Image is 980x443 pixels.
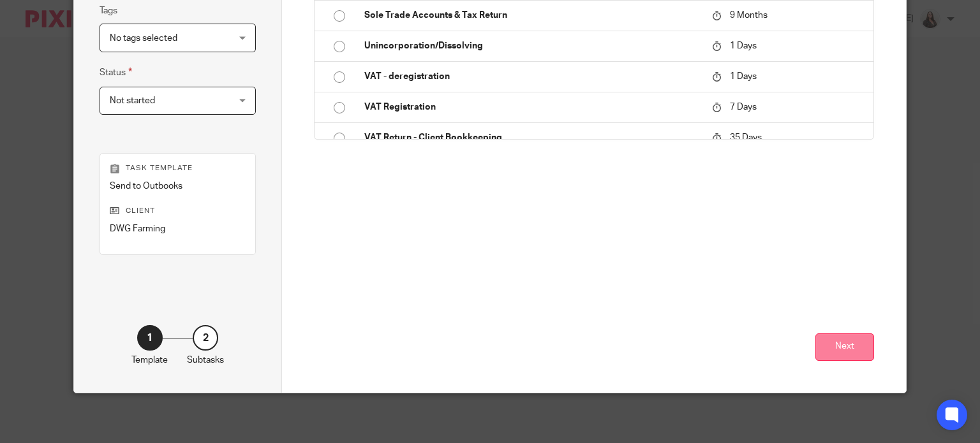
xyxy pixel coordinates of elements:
[730,103,757,112] span: 7 Days
[815,333,874,361] button: Next
[193,325,218,351] div: 2
[364,40,699,52] p: Unincorporation/Dissolving
[730,11,768,20] span: 9 Months
[364,131,699,144] p: VAT Return - Client Bookkeeping
[110,96,155,105] span: Not started
[364,70,699,83] p: VAT - deregistration
[137,325,163,351] div: 1
[187,354,224,367] p: Subtasks
[110,206,246,216] p: Client
[730,41,757,50] span: 1 Days
[364,101,699,113] p: VAT Registration
[730,72,757,81] span: 1 Days
[100,65,132,80] label: Status
[110,180,246,192] p: Send to Outbooks
[131,354,168,367] p: Template
[110,163,246,173] p: Task template
[730,133,762,142] span: 35 Days
[364,9,699,22] p: Sole Trade Accounts & Tax Return
[110,222,246,235] p: DWG Farming
[100,4,117,17] label: Tags
[110,34,177,43] span: No tags selected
